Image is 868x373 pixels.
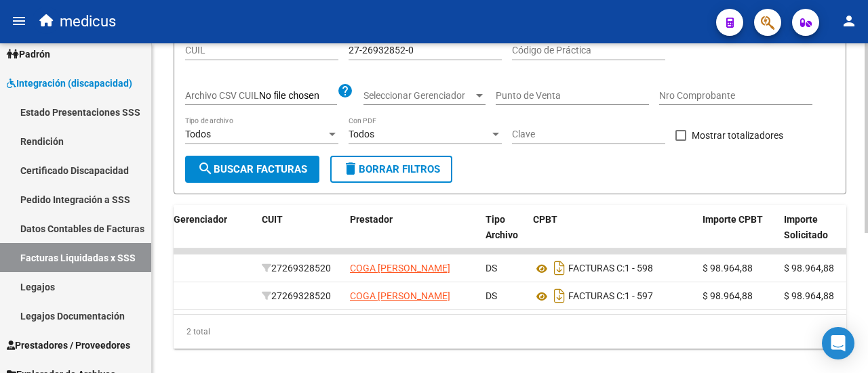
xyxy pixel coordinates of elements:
datatable-header-cell: CPBT [528,205,697,265]
i: Descargar documento [551,285,568,307]
span: Todos [185,129,211,139]
span: COGA [PERSON_NAME] [350,290,450,301]
button: Buscar Facturas [185,156,319,183]
span: Archivo CSV CUIL [185,90,259,101]
div: 27269328520 [262,261,339,276]
span: FACTURAS C: [568,263,625,274]
span: Todos [349,129,374,139]
span: Prestadores / Proveedores [7,338,130,353]
span: DS [486,263,497,273]
span: Buscar Facturas [197,163,307,175]
span: Prestador [350,214,393,225]
mat-icon: delete [342,160,359,177]
datatable-header-cell: CUIT [256,205,344,265]
mat-icon: menu [11,13,27,29]
span: $ 98.964,88 [784,263,834,273]
span: medicus [60,7,116,37]
span: Integración (discapacidad) [7,76,132,91]
span: Tipo Archivo [486,214,518,240]
datatable-header-cell: Tipo Archivo [480,205,528,265]
span: FACTURAS C: [568,291,625,302]
span: $ 98.964,88 [703,290,753,301]
mat-icon: search [197,160,214,177]
button: Borrar Filtros [330,156,452,183]
i: Descargar documento [551,257,568,279]
span: DS [486,290,497,301]
div: 27269328520 [262,288,339,304]
datatable-header-cell: Importe Solicitado [778,205,860,265]
span: CPBT [533,214,557,225]
span: $ 98.964,88 [784,290,834,301]
div: 1 - 598 [533,257,692,279]
span: Mostrar totalizadores [692,127,783,144]
mat-icon: help [337,83,353,99]
datatable-header-cell: Gerenciador [168,205,256,265]
datatable-header-cell: Prestador [344,205,480,265]
span: Importe Solicitado [784,214,828,240]
mat-icon: person [841,13,857,29]
div: 2 total [174,315,846,349]
span: $ 98.964,88 [703,263,753,273]
datatable-header-cell: Importe CPBT [697,205,778,265]
div: 1 - 597 [533,285,692,307]
span: COGA [PERSON_NAME] [350,263,450,273]
span: Seleccionar Gerenciador [363,90,473,102]
span: Borrar Filtros [342,163,440,175]
span: CUIT [262,214,283,225]
span: Gerenciador [174,214,227,225]
input: Archivo CSV CUIL [259,90,337,102]
span: Importe CPBT [703,214,763,225]
div: Open Intercom Messenger [822,327,854,359]
span: Padrón [7,47,50,62]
